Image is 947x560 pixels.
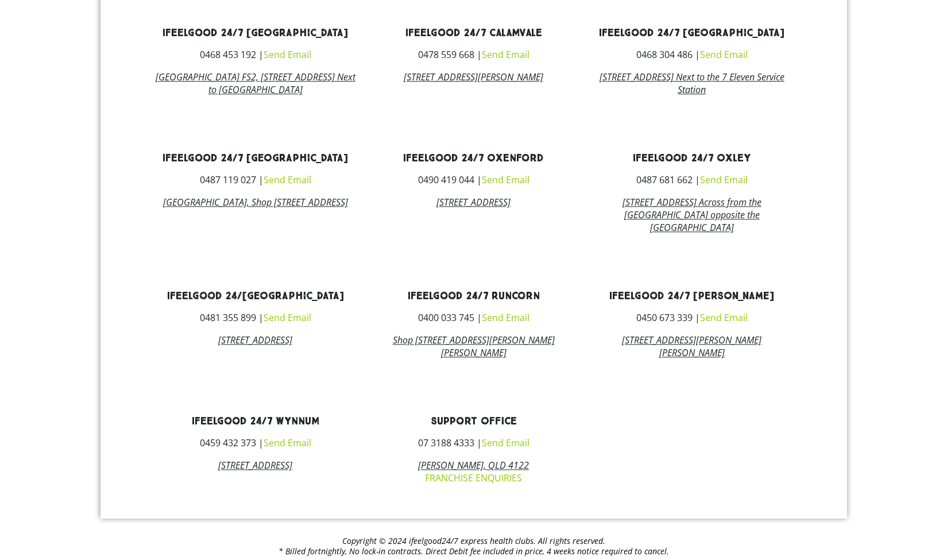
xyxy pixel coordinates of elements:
[622,196,761,234] a: [STREET_ADDRESS] Across from the [GEOGRAPHIC_DATA] opposite the [GEOGRAPHIC_DATA]
[481,437,529,449] a: Send Email
[436,196,511,208] a: [STREET_ADDRESS]
[163,152,348,165] a: ifeelgood 24/7 [GEOGRAPHIC_DATA]
[155,50,356,59] h3: 0468 453 192 |
[418,459,529,472] i: [PERSON_NAME], QLD 4122
[392,334,554,359] a: Shop [STREET_ADDRESS][PERSON_NAME][PERSON_NAME]
[599,71,784,96] a: [STREET_ADDRESS] Next to the 7 Eleven Service Station
[425,472,522,484] a: FRANCHISE ENQUIRIES
[155,313,356,322] h3: 0481 355 899 |
[699,311,747,324] a: Send Email
[591,313,792,322] h3: 0450 673 339 |
[622,334,762,359] a: [STREET_ADDRESS][PERSON_NAME][PERSON_NAME]
[373,438,574,447] h3: 07 3188 4333 |
[167,289,343,303] a: ifeelgood 24/[GEOGRAPHIC_DATA]
[403,152,544,165] a: ifeelgood 24/7 Oxenford
[263,311,311,324] a: Send Email
[481,173,529,186] a: Send Email
[699,173,747,186] a: Send Email
[591,175,792,184] h3: 0487 681 662 |
[405,26,542,40] a: ifeelgood 24/7 Calamvale
[218,459,292,472] a: [STREET_ADDRESS]
[404,71,543,83] a: [STREET_ADDRESS][PERSON_NAME]
[591,50,792,59] h3: 0468 304 486 |
[263,173,311,186] a: Send Email
[263,48,311,61] a: Send Email
[163,196,347,208] a: [GEOGRAPHIC_DATA], Shop [STREET_ADDRESS]
[373,416,574,427] h3: Support Office
[263,437,311,449] a: Send Email
[373,313,574,322] h3: 0400 033 745 |
[106,536,841,557] h2: Copyright © 2024 ifeelgood24/7 express health clubs. All rights reserved. * Billed fortnightly, N...
[155,71,355,96] a: [GEOGRAPHIC_DATA] FS2, [STREET_ADDRESS] Next to [GEOGRAPHIC_DATA]
[609,289,774,303] a: ifeelgood 24/7 [PERSON_NAME]
[163,26,348,40] a: ifeelgood 24/7 [GEOGRAPHIC_DATA]
[481,48,529,61] a: Send Email
[373,175,574,184] h3: 0490 419 044 |
[407,289,539,303] a: ifeelgood 24/7 Runcorn
[191,415,319,428] a: ifeelgood 24/7 Wynnum
[699,48,747,61] a: Send Email
[218,334,292,346] a: [STREET_ADDRESS]
[633,152,751,165] a: ifeelgood 24/7 Oxley
[481,311,529,324] a: Send Email
[155,438,356,447] h3: 0459 432 373 |
[599,26,784,40] a: ifeelgood 24/7 [GEOGRAPHIC_DATA]
[155,175,356,184] h3: 0487 119 027 |
[373,50,574,59] h3: 0478 559 668 |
